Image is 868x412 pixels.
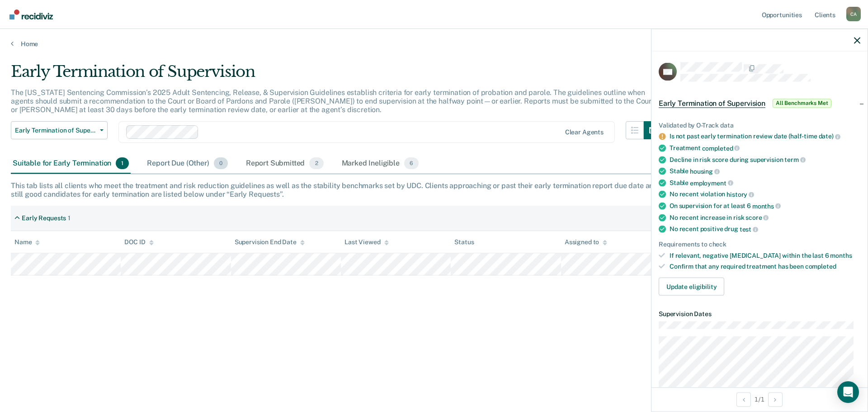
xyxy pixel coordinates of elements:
[670,202,860,210] div: On supervision for at least 6
[726,191,754,198] span: history
[670,179,860,187] div: Stable
[454,238,474,246] div: Status
[15,127,96,134] span: Early Termination of Supervision
[340,154,421,174] div: Marked Ineligible
[805,263,836,270] span: completed
[651,387,868,411] div: 1 / 1
[659,278,724,296] button: Update eligibility
[9,9,53,19] img: Recidiviz
[659,310,860,318] dt: Supervision Dates
[745,214,769,221] span: score
[124,238,153,246] div: DOC ID
[565,128,604,136] div: Clear agents
[145,154,229,174] div: Report Due (Other)
[651,89,868,118] div: Early Termination of SupervisionAll Benchmarks Met
[773,99,831,108] span: All Benchmarks Met
[702,144,740,152] span: completed
[670,156,860,164] div: Decline in risk score during supervision
[690,167,720,175] span: housing
[235,238,305,246] div: Supervision End Date
[784,156,805,163] span: term
[736,392,751,407] button: Previous Opportunity
[214,157,228,169] span: 0
[404,157,419,169] span: 6
[830,251,852,259] span: months
[344,238,388,246] div: Last Viewed
[11,88,654,114] p: The [US_STATE] Sentencing Commission’s 2025 Adult Sentencing, Release, & Supervision Guidelines e...
[244,154,325,174] div: Report Submitted
[768,392,783,407] button: Next Opportunity
[670,213,860,222] div: No recent increase in risk
[659,240,860,248] div: Requirements to check
[690,179,733,186] span: employment
[837,381,859,403] div: Open Intercom Messenger
[846,7,861,21] div: C A
[11,181,857,199] div: This tab lists all clients who meet the treatment and risk reduction guidelines as well as the st...
[670,263,860,270] div: Confirm that any required treatment has been
[565,238,607,246] div: Assigned to
[670,190,860,199] div: No recent violation
[68,214,71,222] div: 1
[670,225,860,233] div: No recent positive drug
[22,214,66,222] div: Early Requests
[670,167,860,175] div: Stable
[670,251,860,259] div: If relevant, negative [MEDICAL_DATA] within the last 6
[752,202,781,209] span: months
[659,99,765,108] span: Early Termination of Supervision
[11,40,857,48] a: Home
[740,225,758,232] span: test
[670,144,860,152] div: Treatment
[116,157,129,169] span: 1
[659,121,860,129] div: Validated by O-Track data
[846,7,861,21] button: Profile dropdown button
[11,62,662,88] div: Early Termination of Supervision
[309,157,323,169] span: 2
[11,154,131,174] div: Suitable for Early Termination
[14,238,40,246] div: Name
[670,133,860,141] div: Is not past early termination review date (half-time date)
